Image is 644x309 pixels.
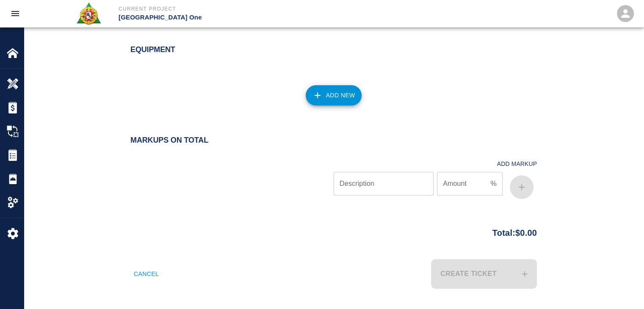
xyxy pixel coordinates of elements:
[130,259,162,289] button: Cancel
[602,268,644,309] iframe: Chat Widget
[492,223,537,239] p: Total: $0.00
[497,160,537,168] h4: Add Markup
[490,179,496,189] p: %
[5,3,25,24] button: open drawer
[306,85,362,105] button: Add New
[119,13,368,22] p: [GEOGRAPHIC_DATA] One
[76,2,102,25] img: Roger & Sons Concrete
[119,5,368,13] p: Current Project
[130,45,537,55] h2: Equipment
[130,136,537,145] h2: Markups on Total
